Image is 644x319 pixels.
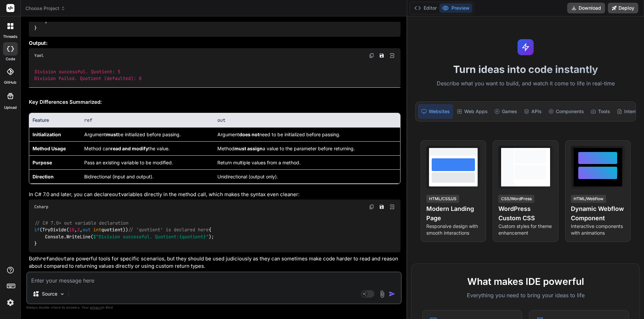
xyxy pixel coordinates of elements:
span: 10 [69,227,74,233]
div: Games [492,104,520,118]
code: out [217,117,225,123]
button: Deploy [608,3,638,13]
p: Responsive design with smooth interactions [426,223,480,236]
p: Both and are powerful tools for specific scenarios, but they should be used judiciously as they c... [29,255,400,270]
code: (TryDivide( , , quotient)) { Console.WriteLine( ); } [34,220,214,247]
p: Source [42,291,57,297]
span: {quotient} [179,234,206,240]
strong: Method Usage [33,146,66,151]
span: if [34,227,40,233]
h2: Key Differences Summarized: [29,98,400,106]
div: Websites [418,104,453,118]
button: Preview [439,3,472,13]
td: Return multiple values from a method. [214,155,400,169]
div: CSS/WordPress [498,195,534,203]
label: code [6,56,15,62]
span: Yaml [34,53,44,58]
span: Choose Project [25,5,65,12]
img: Open in Browser [389,53,395,59]
p: Everything you need to bring your ideas to life [422,291,629,299]
button: Save file [377,51,386,60]
button: Save file [377,202,386,212]
td: Pass an existing variable to be modified. [81,155,214,169]
img: icon [389,291,395,297]
h2: What makes IDE powerful [422,274,629,289]
div: HTML/Webflow [571,195,606,203]
span: $"Division successful. Quotient: " [93,234,209,240]
code: out [58,255,67,262]
button: Download [567,3,605,13]
span: // 'quotient' is declared here [128,227,209,233]
td: Unidirectional (output only). [214,169,400,183]
span: 0 [139,76,142,82]
strong: Purpose [33,160,52,165]
button: Editor [412,3,439,13]
code: ref [40,255,49,262]
label: Upload [4,105,17,110]
h1: Turn ideas into code instantly [411,63,640,75]
span: Division failed. Quotient (defaulted): [34,76,136,82]
div: Components [546,104,587,118]
img: copy [369,53,374,58]
div: Web Apps [454,104,490,118]
span: 2 [77,227,80,233]
span: Csharp [34,204,48,210]
div: HTML/CSS/JS [426,195,459,203]
strong: read and modify [111,146,148,151]
strong: Direction [33,174,54,179]
td: Method can the value. [81,141,214,155]
label: GitHub [4,80,16,85]
img: settings [5,297,16,308]
code: ref [84,117,92,123]
td: Bidirectional (input and output). [81,169,214,183]
td: Argument need to be initialized before passing. [214,127,400,141]
label: threads [3,34,17,39]
span: Division successful. Quotient: [35,69,115,75]
h4: WordPress Custom CSS [498,204,552,223]
div: APIs [521,104,544,118]
p: In C# 7.0 and later, you can declare variables directly in the method call, which makes the synta... [29,191,400,198]
span: 5 [118,69,120,75]
strong: does not [239,132,259,137]
div: Tools [588,104,613,118]
p: Interactive components with animations [571,223,625,236]
th: Feature [29,113,81,128]
span: privacy [90,305,102,309]
p: Always double-check its answers. Your in Bind [26,304,402,311]
td: Method a value to the parameter before returning. [214,141,400,155]
h4: Modern Landing Page [426,204,480,223]
p: Describe what you want to build, and watch it come to life in real-time [411,79,640,88]
strong: must assign [234,146,263,151]
strong: must [106,132,118,137]
code: out [112,191,121,198]
span: int [93,227,101,233]
span: // C# 7.0+ out variable declaration [35,220,128,226]
span: out [83,227,91,233]
td: Argument be initialized before passing. [81,127,214,141]
img: Pick Models [59,291,65,297]
img: copy [369,204,374,210]
strong: Initialization [33,132,61,137]
p: Custom styles for theme enhancement [498,223,552,236]
img: attachment [378,290,386,298]
h4: Dynamic Webflow Component [571,204,625,223]
img: Open in Browser [389,204,395,210]
strong: Output: [29,40,48,46]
